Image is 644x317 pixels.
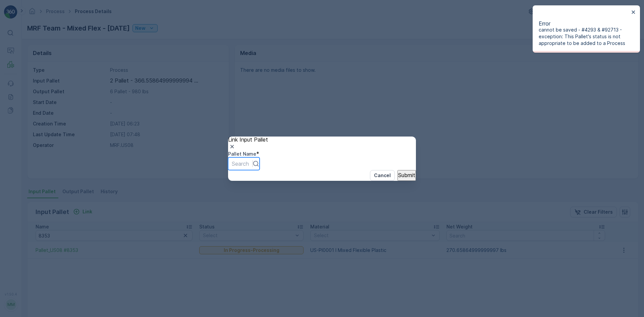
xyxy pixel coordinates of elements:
label: Pallet Name [228,151,256,157]
p: Link Input Pallet [228,137,416,143]
p: Error [539,20,629,27]
p: Submit [398,172,415,178]
p: cannot be saved - #4293 & #92713 - exception: This Pallet's status is not appropriate to be added... [539,27,629,47]
button: close [631,9,636,16]
button: Cancel [370,170,395,181]
button: Submit [397,170,416,181]
p: Search [232,160,249,168]
p: Cancel [374,172,391,179]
